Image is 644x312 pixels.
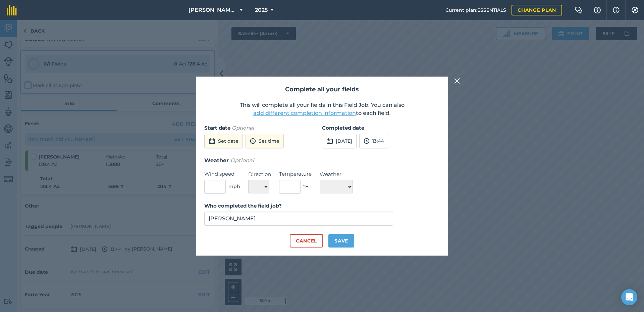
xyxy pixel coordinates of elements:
img: Two speech bubbles overlapping with the left bubble in the forefront [575,7,583,13]
img: svg+xml;base64,PD94bWwgdmVyc2lvbj0iMS4wIiBlbmNvZGluZz0idXRmLTgiPz4KPCEtLSBHZW5lcmF0b3I6IEFkb2JlIE... [326,137,333,145]
button: Cancel [290,234,323,248]
label: Direction [248,170,271,178]
button: 13:44 [359,134,388,148]
label: Weather [320,170,353,178]
strong: Completed date [322,125,364,131]
button: Set date [204,134,243,148]
button: [DATE] [322,134,357,148]
img: svg+xml;base64,PHN2ZyB4bWxucz0iaHR0cDovL3d3dy53My5vcmcvMjAwMC9zdmciIHdpZHRoPSIyMiIgaGVpZ2h0PSIzMC... [454,77,460,85]
button: Save [328,234,354,248]
button: add different completion information [253,109,356,117]
em: Optional [230,157,254,164]
img: A question mark icon [593,7,601,13]
img: fieldmargin Logo [7,5,17,15]
strong: Start date [204,125,230,131]
span: [PERSON_NAME] Farm [189,6,237,14]
img: svg+xml;base64,PD94bWwgdmVyc2lvbj0iMS4wIiBlbmNvZGluZz0idXRmLTgiPz4KPCEtLSBHZW5lcmF0b3I6IEFkb2JlIE... [364,137,370,145]
label: Wind speed [204,170,240,178]
p: This will complete all your fields in this Field Job. You can also to each field. [204,101,440,117]
div: Open Intercom Messenger [621,289,637,305]
img: svg+xml;base64,PHN2ZyB4bWxucz0iaHR0cDovL3d3dy53My5vcmcvMjAwMC9zdmciIHdpZHRoPSIxNyIgaGVpZ2h0PSIxNy... [613,6,620,14]
a: Change plan [512,5,562,15]
img: svg+xml;base64,PD94bWwgdmVyc2lvbj0iMS4wIiBlbmNvZGluZz0idXRmLTgiPz4KPCEtLSBHZW5lcmF0b3I6IEFkb2JlIE... [209,137,215,145]
button: Set time [246,134,284,148]
img: A cog icon [631,7,639,13]
h3: Weather [204,156,440,165]
img: svg+xml;base64,PD94bWwgdmVyc2lvbj0iMS4wIiBlbmNvZGluZz0idXRmLTgiPz4KPCEtLSBHZW5lcmF0b3I6IEFkb2JlIE... [250,137,256,145]
strong: Who completed the field job? [204,203,282,209]
h2: Complete all your fields [204,85,440,94]
span: Current plan : ESSENTIALS [445,6,506,14]
em: Optional [232,125,254,131]
span: 2025 [255,6,268,14]
span: mph [228,183,240,190]
label: Temperature [279,170,312,178]
span: ° F [303,183,308,190]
